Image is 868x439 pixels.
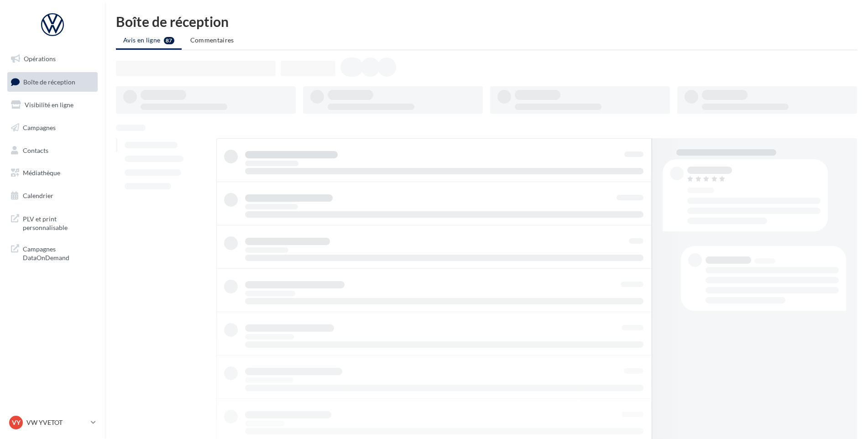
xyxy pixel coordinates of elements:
a: VY VW YVETOT [7,414,98,431]
span: Visibilité en ligne [25,101,73,109]
a: Médiathèque [5,163,99,183]
span: Opérations [24,55,56,63]
span: Contacts [23,146,48,154]
span: PLV et print personnalisable [23,213,94,232]
span: Campagnes DataOnDemand [23,243,94,262]
p: VW YVETOT [26,418,87,427]
div: Boîte de réception [116,15,857,28]
a: PLV et print personnalisable [5,209,99,236]
span: Campagnes [23,124,56,131]
a: Visibilité en ligne [5,95,99,115]
span: VY [12,418,21,427]
a: Calendrier [5,186,99,205]
span: Boîte de réception [23,78,75,85]
a: Campagnes [5,118,99,137]
a: Campagnes DataOnDemand [5,239,99,266]
span: Commentaires [190,36,234,44]
span: Médiathèque [23,169,60,177]
a: Boîte de réception [5,72,99,92]
a: Opérations [5,49,99,68]
span: Calendrier [23,192,53,199]
a: Contacts [5,141,99,160]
